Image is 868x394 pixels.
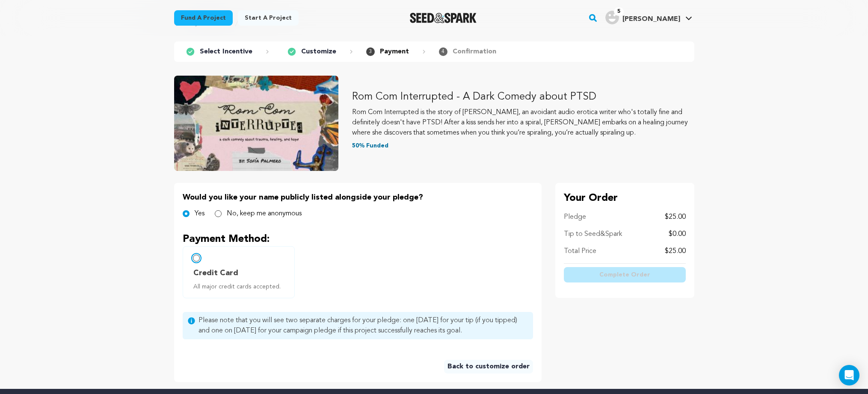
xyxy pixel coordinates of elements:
[444,360,533,373] a: Back to customize order
[604,9,694,27] span: Alex P.'s Profile
[183,191,533,203] p: Would you like your name publicly listed alongside your pledge?
[439,47,447,56] span: 4
[193,267,238,279] span: Credit Card
[839,365,859,385] div: Open Intercom Messenger
[410,13,477,23] img: Seed&Spark Logo Dark Mode
[238,10,299,26] a: Start a project
[564,191,686,205] p: Your Order
[198,315,528,336] span: Please note that you will see two separate charges for your pledge: one [DATE] for your tip (if y...
[174,76,338,171] img: Rom Com Interrupted - A Dark Comedy about PTSD image
[352,90,694,104] p: Rom Com Interrupted - A Dark Comedy about PTSD
[564,267,686,282] button: Complete Order
[604,9,694,24] a: Alex P.'s Profile
[622,16,680,23] span: [PERSON_NAME]
[352,107,694,138] p: Rom Com Interrupted is the story of [PERSON_NAME], an avoidant audio erotica writer who's totally...
[564,246,596,256] p: Total Price
[564,212,586,222] p: Pledge
[227,209,302,219] label: No, keep me anonymous
[200,47,252,57] p: Select Incentive
[599,271,650,279] span: Complete Order
[174,10,233,26] a: Fund a project
[195,209,204,219] label: Yes
[453,47,496,57] p: Confirmation
[605,11,680,24] div: Alex P.'s Profile
[301,47,336,57] p: Customize
[614,7,624,16] span: 5
[564,229,622,239] p: Tip to Seed&Spark
[193,282,287,291] span: All major credit cards accepted.
[366,47,375,56] span: 3
[380,47,409,57] p: Payment
[352,141,694,150] p: 50% Funded
[665,212,686,222] p: $25.00
[410,13,477,23] a: Seed&Spark Homepage
[669,229,686,239] p: $0.00
[665,246,686,256] p: $25.00
[183,232,533,246] p: Payment Method:
[605,11,619,24] img: user.png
